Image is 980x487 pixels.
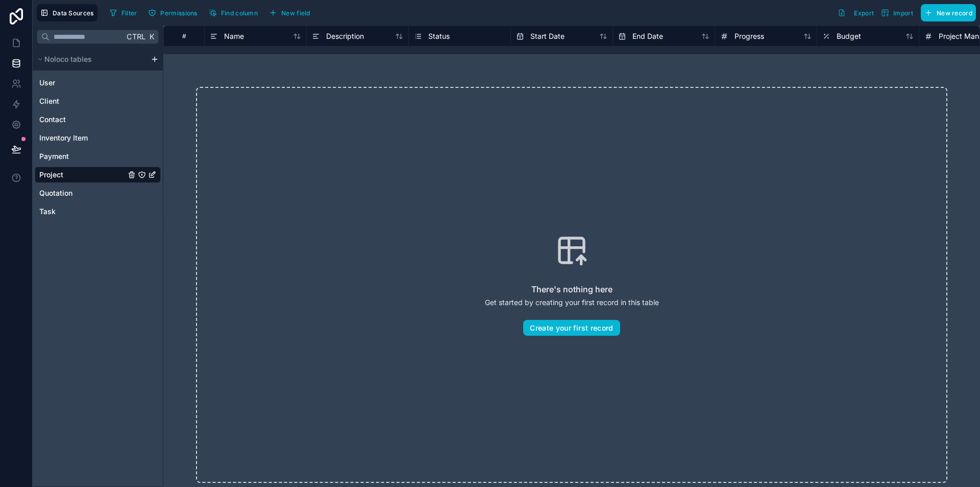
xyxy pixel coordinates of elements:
span: Permissions [160,9,197,17]
a: Permissions [144,5,205,20]
button: Export [834,4,877,21]
span: Import [893,9,913,17]
span: Name [224,31,244,41]
span: Status [428,31,450,41]
span: End Date [632,31,663,41]
span: New record [937,9,972,17]
button: Create your first record [523,320,620,336]
span: Start Date [530,31,565,41]
a: New record [917,4,976,21]
button: New record [921,4,976,21]
span: Data Sources [53,9,94,17]
p: Get started by creating your first record in this table [485,297,659,308]
span: Description [326,31,364,41]
span: Find column [221,9,258,17]
h2: There's nothing here [531,283,612,295]
button: New field [265,5,314,20]
div: # [171,32,197,40]
span: New field [281,9,310,17]
button: Data Sources [37,4,97,21]
button: Filter [106,5,141,20]
button: Import [877,4,917,21]
button: Find column [205,5,261,20]
span: K [148,33,155,40]
button: Permissions [144,5,201,20]
span: Export [854,9,874,17]
span: Filter [121,9,137,17]
span: Ctrl [126,30,146,43]
span: Progress [734,31,764,41]
span: Budget [837,31,861,41]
